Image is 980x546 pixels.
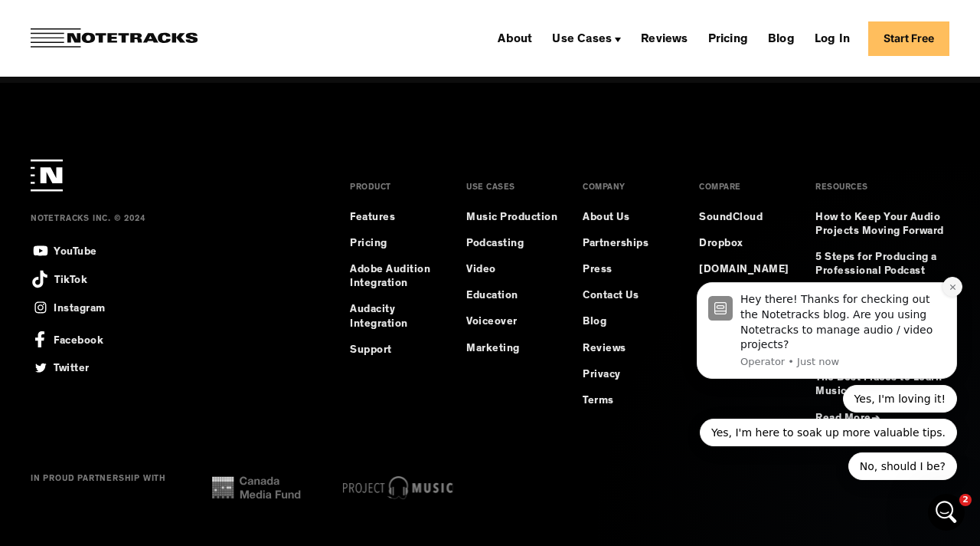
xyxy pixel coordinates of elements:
a: Support [350,344,392,357]
a: Facebook [31,327,103,348]
a: Video [466,263,496,277]
a: Instagram [31,298,106,317]
a: Press [583,263,612,277]
div: Instagram [54,298,106,316]
iframe: Intercom live chat [928,494,965,531]
div: PRODUCT [350,184,391,211]
div: YouTube [54,242,97,259]
div: TikTok [54,270,87,288]
a: Education [466,289,518,303]
a: Pricing [702,26,754,51]
a: Reviews [583,342,626,356]
div: Use Cases [546,26,627,51]
div: Use Cases [552,34,612,46]
div: IN PROUD PARTNERSHIP WITH [31,475,166,501]
a: Start Free [868,21,949,56]
a: Music Production [466,211,557,225]
img: cana media fund logo [212,476,301,499]
a: Blog [762,26,801,51]
a: Partnerships [583,237,648,251]
a: TikTok [31,270,87,288]
div: USE CASES [466,184,515,211]
a: Adobe Audition Integration [350,263,442,291]
div: Twitter [54,358,90,376]
div: Facebook [54,327,103,348]
a: Terms [583,394,614,408]
a: About Us [583,211,629,225]
div: COMPANY [583,184,626,211]
a: Log In [808,26,856,51]
a: Podcasting [466,237,524,251]
a: Privacy [583,368,621,382]
a: Pricing [350,237,387,251]
a: Reviews [635,26,694,51]
div: NOTETRACKS INC. © 2024 [31,215,285,241]
a: Marketing [466,342,520,356]
iframe: Intercom notifications message [674,164,980,505]
a: Features [350,211,395,225]
a: Blog [583,315,606,329]
a: Twitter [31,357,90,377]
a: Voiceover [466,315,518,329]
a: Audacity Integration [350,303,442,331]
a: About [492,26,538,51]
a: Contact Us [583,289,639,303]
img: project music logo [343,476,453,499]
span: 2 [959,494,972,506]
a: YouTube [31,241,97,261]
